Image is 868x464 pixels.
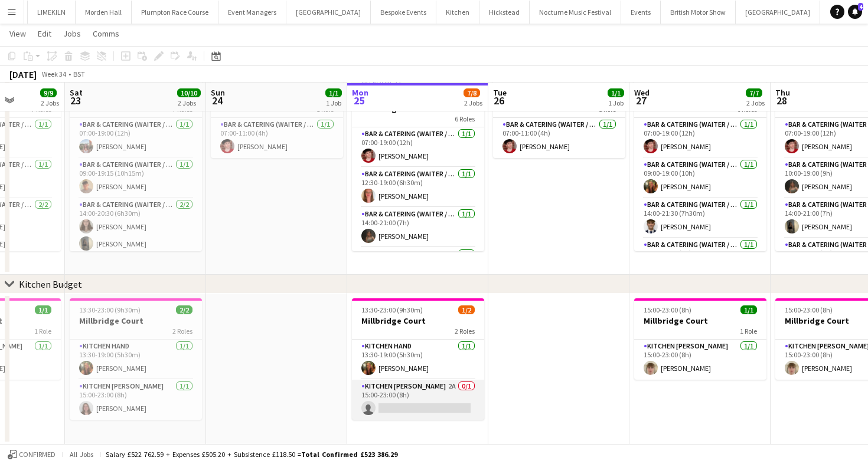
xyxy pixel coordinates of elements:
[736,1,820,24] button: [GEOGRAPHIC_DATA]
[464,88,480,97] span: 7/8
[634,238,766,278] app-card-role: Bar & Catering (Waiter / waitress)1/114:00-23:00 (9h)
[493,77,625,158] app-job-card: 07:00-11:00 (4h)1/1Millbridge Court1 RoleBar & Catering (Waiter / waitress)1/107:00-11:00 (4h)[PE...
[211,87,225,98] span: Sun
[58,26,86,41] a: Jobs
[352,208,484,248] app-card-role: Bar & Catering (Waiter / waitress)1/114:00-21:00 (7h)[PERSON_NAME]
[211,118,343,158] app-card-role: Bar & Catering (Waiter / waitress)1/107:00-11:00 (4h)[PERSON_NAME]
[63,28,81,39] span: Jobs
[70,340,202,380] app-card-role: Kitchen Hand1/113:30-19:00 (5h30m)[PERSON_NAME]
[88,26,124,41] a: Comms
[479,1,530,24] button: Hickstead
[70,158,202,198] app-card-role: Bar & Catering (Waiter / waitress)1/109:00-19:15 (10h15m)[PERSON_NAME]
[493,87,507,98] span: Tue
[858,3,863,11] span: 4
[301,450,397,459] span: Total Confirmed £523 386.29
[740,305,757,314] span: 1/1
[326,98,341,107] div: 1 Job
[634,298,766,380] app-job-card: 15:00-23:00 (8h)1/1Millbridge Court1 RoleKitchen [PERSON_NAME]1/115:00-23:00 (8h)[PERSON_NAME]
[93,28,119,39] span: Comms
[70,198,202,255] app-card-role: Bar & Catering (Waiter / waitress)2/214:00-20:30 (6h30m)[PERSON_NAME][PERSON_NAME]
[621,1,661,24] button: Events
[176,305,192,314] span: 2/2
[218,1,286,24] button: Event Managers
[70,118,202,158] app-card-role: Bar & Catering (Waiter / waitress)1/107:00-19:00 (12h)[PERSON_NAME]
[352,315,484,326] h3: Millbridge Court
[70,298,202,420] app-job-card: 13:30-23:00 (9h30m)2/2Millbridge Court2 RolesKitchen Hand1/113:30-19:00 (5h30m)[PERSON_NAME]Kitch...
[634,340,766,380] app-card-role: Kitchen [PERSON_NAME]1/115:00-23:00 (8h)[PERSON_NAME]
[493,118,625,158] app-card-role: Bar & Catering (Waiter / waitress)1/107:00-11:00 (4h)[PERSON_NAME]
[352,340,484,380] app-card-role: Kitchen Hand1/113:30-19:00 (5h30m)[PERSON_NAME]
[634,77,766,251] app-job-card: 07:00-01:00 (18h) (Thu)6/6Millbridge Court6 RolesBar & Catering (Waiter / waitress)1/107:00-19:00...
[455,114,475,123] span: 6 Roles
[178,98,200,107] div: 2 Jobs
[352,127,484,167] app-card-role: Bar & Catering (Waiter / waitress)1/107:00-19:00 (12h)[PERSON_NAME]
[350,94,368,107] span: 25
[38,28,51,39] span: Edit
[608,88,624,97] span: 1/1
[634,198,766,238] app-card-role: Bar & Catering (Waiter / waitress)1/114:00-21:30 (7h30m)[PERSON_NAME]
[177,88,201,97] span: 10/10
[785,305,833,314] span: 15:00-23:00 (8h)
[740,327,757,335] span: 1 Role
[70,87,83,98] span: Sat
[39,70,68,78] span: Week 34
[6,448,57,461] button: Confirmed
[70,77,202,251] app-job-card: 07:00-01:00 (18h) (Sun)8/8Millbridge Court7 RolesBar & Catering (Waiter / waitress)1/107:00-19:00...
[634,118,766,158] app-card-role: Bar & Catering (Waiter / waitress)1/107:00-19:00 (12h)[PERSON_NAME]
[455,327,475,335] span: 2 Roles
[352,87,368,98] span: Mon
[530,1,621,24] button: Nocturne Music Festival
[70,315,202,326] h3: Millbridge Court
[172,327,192,335] span: 2 Roles
[33,26,56,41] a: Edit
[40,88,57,97] span: 9/9
[634,87,650,98] span: Wed
[106,450,397,459] div: Salary £522 762.59 + Expenses £505.20 + Subsistence £118.50 =
[28,1,76,24] button: LIMEKILN
[209,94,225,107] span: 24
[41,98,59,107] div: 2 Jobs
[9,68,37,80] div: [DATE]
[371,1,436,24] button: Bespoke Events
[73,70,85,78] div: BST
[361,305,423,314] span: 13:30-23:00 (9h30m)
[661,1,736,24] button: British Motor Show
[19,450,56,459] span: Confirmed
[352,248,484,288] app-card-role: Bar & Catering (Waiter / waitress)1/1
[286,1,371,24] button: [GEOGRAPHIC_DATA]
[211,77,343,158] app-job-card: 07:00-11:00 (4h)1/1Millbridge Court1 RoleBar & Catering (Waiter / waitress)1/107:00-11:00 (4h)[PE...
[848,5,862,19] a: 4
[491,94,507,107] span: 26
[746,88,762,97] span: 7/7
[76,1,132,24] button: Morden Hall
[35,305,51,314] span: 1/1
[352,77,484,251] app-job-card: In progress07:00-00:30 (17h30m) (Tue)6/6Millbridge Court6 RolesBar & Catering (Waiter / waitress)...
[34,327,51,335] span: 1 Role
[436,1,479,24] button: Kitchen
[775,87,790,98] span: Thu
[132,1,218,24] button: Plumpton Race Course
[464,98,482,107] div: 2 Jobs
[352,167,484,208] app-card-role: Bar & Catering (Waiter / waitress)1/112:30-19:00 (6h30m)[PERSON_NAME]
[608,98,624,107] div: 1 Job
[634,315,766,326] h3: Millbridge Court
[19,278,82,290] div: Kitchen Budget
[632,94,650,107] span: 27
[352,380,484,420] app-card-role: Kitchen [PERSON_NAME]2A0/115:00-23:00 (8h)
[5,26,31,41] a: View
[458,305,475,314] span: 1/2
[746,98,765,107] div: 2 Jobs
[79,305,141,314] span: 13:30-23:00 (9h30m)
[325,88,342,97] span: 1/1
[68,94,83,107] span: 23
[70,380,202,420] app-card-role: Kitchen [PERSON_NAME]1/115:00-23:00 (8h)[PERSON_NAME]
[67,450,96,459] span: All jobs
[352,298,484,420] div: 13:30-23:00 (9h30m)1/2Millbridge Court2 RolesKitchen Hand1/113:30-19:00 (5h30m)[PERSON_NAME]Kitch...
